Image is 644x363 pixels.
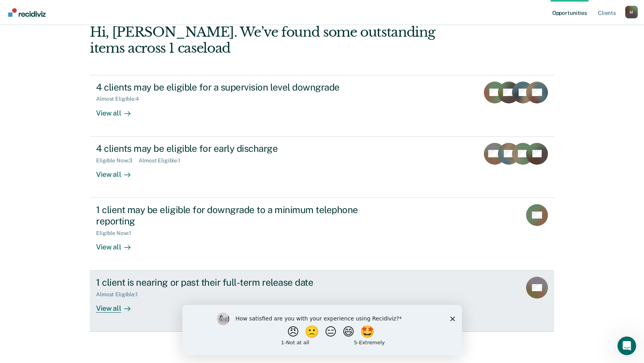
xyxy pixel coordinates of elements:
[96,143,370,154] div: 4 clients may be eligible for early discharge
[90,198,554,270] a: 1 client may be eligible for downgrade to a minimum telephone reportingEligible Now:1View all
[96,82,370,93] div: 4 clients may be eligible for a supervision level downgrade
[90,270,554,332] a: 1 client is nearing or past their full-term release dateAlmost Eligible:1View all
[625,6,638,18] button: Profile dropdown button
[96,291,144,298] div: Almost Eligible : 1
[96,102,140,117] div: View all
[139,157,187,164] div: Almost Eligible : 1
[617,336,636,355] iframe: Intercom live chat
[182,305,462,355] iframe: Survey by Kim from Recidiviz
[96,96,145,102] div: Almost Eligible : 4
[90,137,554,198] a: 4 clients may be eligible for early dischargeEligible Now:3Almost Eligible:1View all
[96,204,370,227] div: 1 client may be eligible for downgrade to a minimum telephone reporting
[8,8,46,17] img: Recidiviz
[96,298,140,313] div: View all
[625,6,638,18] div: M
[96,157,139,164] div: Eligible Now : 3
[90,24,461,56] div: Hi, [PERSON_NAME]. We’ve found some outstanding items across 1 caseload
[96,164,140,179] div: View all
[96,230,137,237] div: Eligible Now : 1
[96,236,140,251] div: View all
[90,75,554,137] a: 4 clients may be eligible for a supervision level downgradeAlmost Eligible:4View all
[96,277,370,288] div: 1 client is nearing or past their full-term release date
